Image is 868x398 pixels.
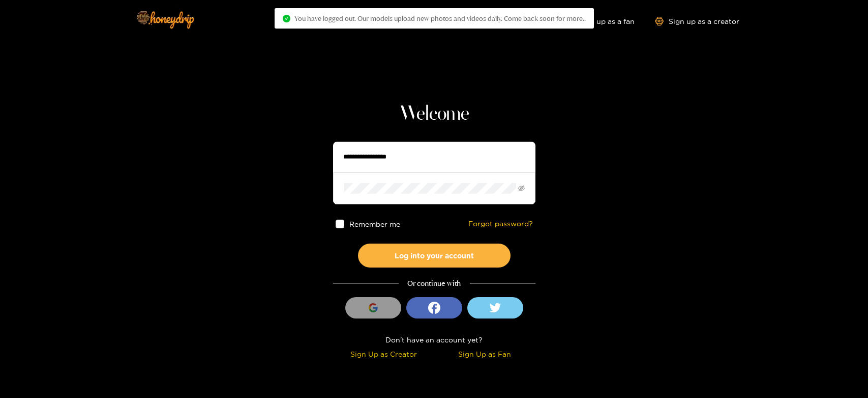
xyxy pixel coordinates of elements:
[437,348,533,360] div: Sign Up as Fan
[655,17,739,25] a: Sign up as a creator
[333,278,535,289] div: Or continue with
[468,220,533,228] a: Forgot password?
[565,17,635,25] a: Sign up as a fan
[358,244,511,268] button: Log into your account
[336,348,432,360] div: Sign Up as Creator
[294,14,586,22] span: You have logged out. Our models upload new photos and videos daily. Come back soon for more..
[333,334,535,346] div: Don't have an account yet?
[349,220,400,228] span: Remember me
[283,15,290,22] span: check-circle
[333,102,535,126] h1: Welcome
[518,185,525,192] span: eye-invisible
